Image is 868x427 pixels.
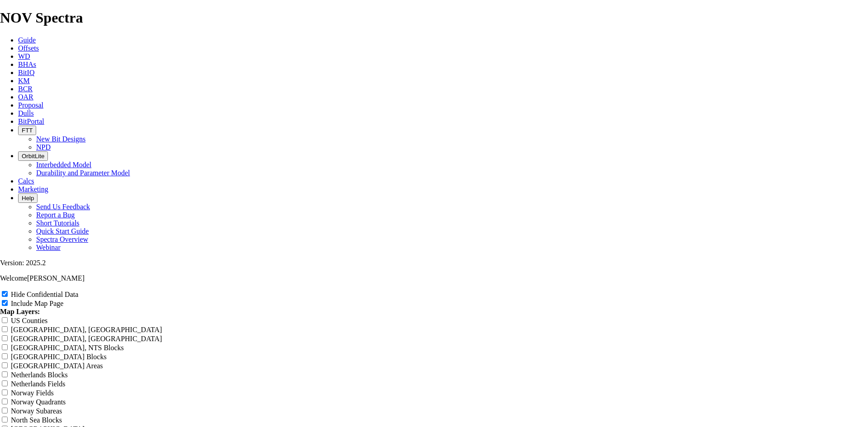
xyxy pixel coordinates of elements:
button: FTT [18,126,36,135]
label: Netherlands Blocks [11,371,68,379]
label: Norway Quadrants [11,398,66,406]
label: [GEOGRAPHIC_DATA] Areas [11,362,103,370]
label: Netherlands Fields [11,380,65,388]
a: Webinar [36,244,61,251]
label: Norway Fields [11,389,54,397]
label: Include Map Page [11,300,63,307]
a: Guide [18,36,36,44]
a: BHAs [18,61,36,68]
a: BCR [18,85,33,93]
a: Send Us Feedback [36,203,90,211]
label: [GEOGRAPHIC_DATA], [GEOGRAPHIC_DATA] [11,326,162,333]
a: Offsets [18,44,39,52]
a: New Bit Designs [36,135,85,143]
label: North Sea Blocks [11,416,62,424]
button: Help [18,193,38,203]
a: Report a Bug [36,211,75,219]
span: [PERSON_NAME] [27,274,85,282]
label: [GEOGRAPHIC_DATA], NTS Blocks [11,344,124,352]
a: KM [18,77,30,84]
label: US Counties [11,317,47,324]
a: BitPortal [18,117,44,125]
label: Hide Confidential Data [11,291,78,298]
a: NPD [36,143,51,151]
a: Interbedded Model [36,161,91,169]
a: Proposal [18,101,43,109]
a: Durability and Parameter Model [36,169,130,177]
a: Dulls [18,109,34,117]
a: Short Tutorials [36,219,80,227]
a: Spectra Overview [36,235,88,243]
label: Norway Subareas [11,407,62,415]
a: Calcs [18,177,34,185]
span: FTT [22,127,33,134]
label: [GEOGRAPHIC_DATA] Blocks [11,353,107,361]
a: Quick Start Guide [36,227,89,235]
a: WD [18,52,30,60]
button: OrbitLite [18,151,48,161]
a: OAR [18,93,33,101]
a: Marketing [18,185,48,193]
a: BitIQ [18,69,34,76]
label: [GEOGRAPHIC_DATA], [GEOGRAPHIC_DATA] [11,335,162,343]
span: Help [22,195,34,202]
span: OrbitLite [22,153,44,160]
